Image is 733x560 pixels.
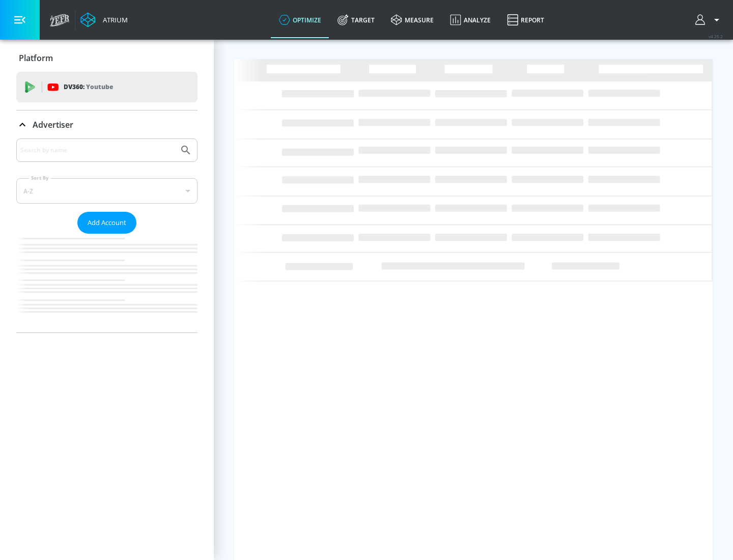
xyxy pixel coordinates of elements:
a: measure [383,2,442,38]
p: Advertiser [33,119,73,130]
label: Sort By [29,175,51,181]
input: Search by name [20,144,175,157]
p: Youtube [86,81,113,92]
nav: list of Advertiser [16,234,198,332]
div: DV360: Youtube [16,72,198,102]
a: Analyze [442,2,499,38]
a: Target [329,2,383,38]
div: Atrium [99,15,128,24]
a: Atrium [80,12,128,27]
span: v 4.25.2 [709,34,723,39]
div: Advertiser [16,138,198,332]
a: optimize [271,2,329,38]
button: Add Account [77,212,136,234]
div: A-Z [16,178,198,204]
p: Platform [19,52,53,64]
div: Platform [16,44,198,72]
span: Add Account [88,217,126,229]
div: Advertiser [16,110,198,139]
p: DV360: [64,81,113,93]
a: Report [499,2,552,38]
